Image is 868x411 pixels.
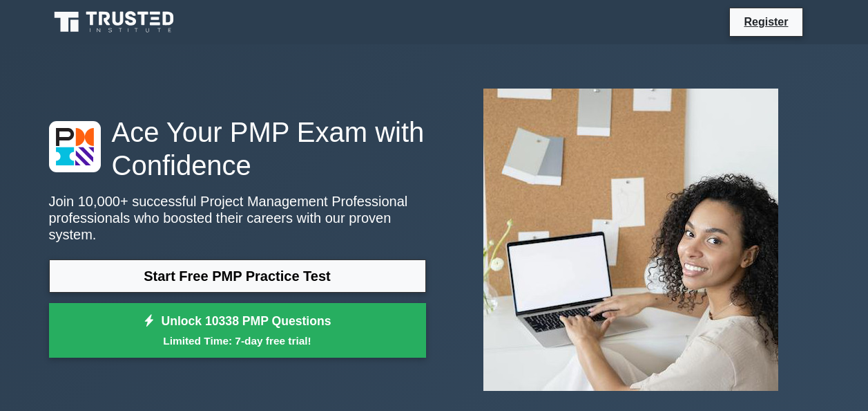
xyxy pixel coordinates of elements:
h1: Ace Your PMP Exam with Confidence [49,116,426,182]
p: Join 10,000+ successful Project Management Professional professionals who boosted their careers w... [49,193,426,243]
a: Unlock 10338 PMP QuestionsLimited Time: 7-day free trial! [49,303,426,358]
a: Start Free PMP Practice Test [49,259,426,293]
a: Register [735,13,796,30]
small: Limited Time: 7-day free trial! [66,333,409,349]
